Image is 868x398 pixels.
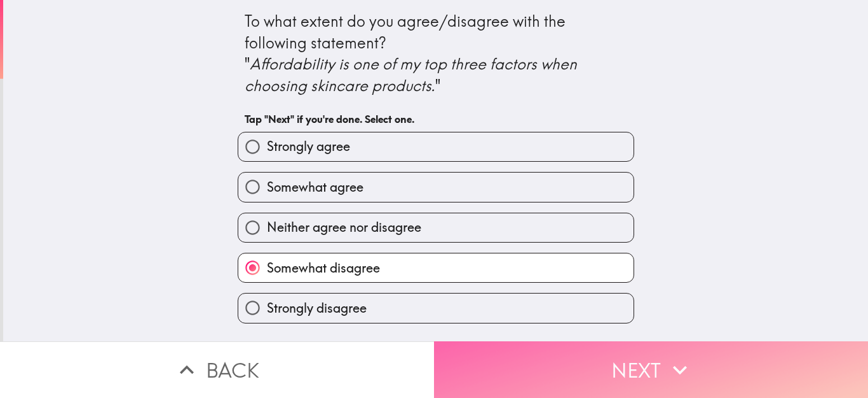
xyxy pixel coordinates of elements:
h6: Tap "Next" if you're done. Select one. [245,112,627,126]
span: Strongly disagree [267,299,367,317]
span: Strongly agree [267,138,350,155]
button: Strongly agree [238,132,634,161]
button: Strongly disagree [238,294,634,322]
button: Somewhat agree [238,173,634,201]
button: Next [434,341,868,398]
span: Neither agree nor disagree [267,218,421,236]
button: Somewhat disagree [238,253,634,282]
span: Somewhat agree [267,178,363,196]
button: Neither agree nor disagree [238,213,634,242]
i: Affordability is one of my top three factors when choosing skincare products. [245,54,581,95]
div: To what extent do you agree/disagree with the following statement? " " [245,11,627,96]
span: Somewhat disagree [267,259,380,277]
